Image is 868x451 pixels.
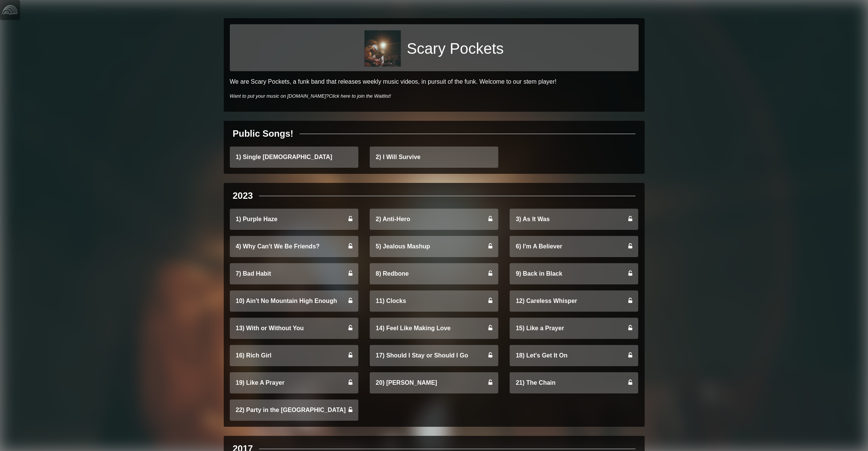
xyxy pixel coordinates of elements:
[329,93,391,99] a: Click here to join the Waitlist!
[230,147,358,168] a: 1) Single [DEMOGRAPHIC_DATA]
[510,318,638,339] a: 15) Like a Prayer
[510,236,638,257] a: 6) I'm A Believer
[510,263,638,284] a: 9) Back in Black
[230,263,358,284] a: 7) Bad Habit
[510,209,638,230] a: 3) As It Was
[370,318,498,339] a: 14) Feel Like Making Love
[370,263,498,284] a: 8) Redbone
[230,372,358,393] a: 19) Like A Prayer
[510,290,638,312] a: 12) Careless Whisper
[510,372,638,393] a: 21) The Chain
[370,372,498,393] a: 20) [PERSON_NAME]
[370,147,498,168] a: 2) I Will Survive
[407,39,504,58] h1: Scary Pockets
[370,236,498,257] a: 5) Jealous Mashup
[364,30,401,67] img: eb2b9f1fcec850ed7bd0394cef72471172fe51341a211d5a1a78223ca1d8a2ba.jpg
[230,400,358,421] a: 22) Party in the [GEOGRAPHIC_DATA]
[230,93,391,99] i: Want to put your music on [DOMAIN_NAME]?
[230,290,358,312] a: 10) Ain't No Mountain High Enough
[230,209,358,230] a: 1) Purple Haze
[230,77,639,86] p: We are Scary Pockets, a funk band that releases weekly music videos, in pursuit of the funk. Welc...
[230,236,358,257] a: 4) Why Can't We Be Friends?
[2,2,17,17] img: logo-white-4c48a5e4bebecaebe01ca5a9d34031cfd3d4ef9ae749242e8c4bf12ef99f53e8.png
[370,290,498,312] a: 11) Clocks
[370,209,498,230] a: 2) Anti-Hero
[233,127,294,140] div: Public Songs!
[230,345,358,366] a: 16) Rich Girl
[370,345,498,366] a: 17) Should I Stay or Should I Go
[510,345,638,366] a: 18) Let's Get It On
[230,318,358,339] a: 13) With or Without You
[233,189,253,203] div: 2023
